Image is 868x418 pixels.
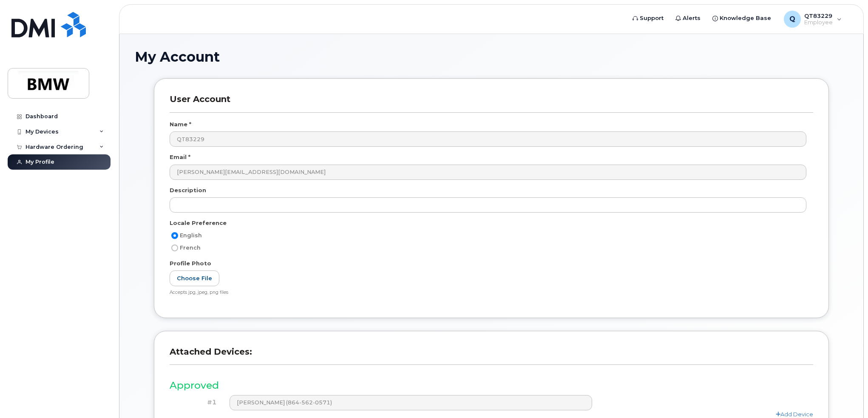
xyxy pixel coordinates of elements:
[180,245,201,251] span: French
[776,411,813,418] a: Add Device
[171,232,178,239] input: English
[170,219,227,227] label: Locale Preference
[170,120,191,128] label: Name *
[176,399,217,406] h4: #1
[170,186,206,194] label: Description
[170,290,806,296] div: Accepts jpg, jpeg, png files
[170,270,219,286] label: Choose File
[170,259,211,267] label: Profile Photo
[171,245,178,251] input: French
[180,232,202,239] span: English
[170,347,813,365] h3: Attached Devices:
[170,153,190,161] label: Email *
[135,49,848,64] h1: My Account
[170,94,813,112] h3: User Account
[170,380,813,391] h3: Approved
